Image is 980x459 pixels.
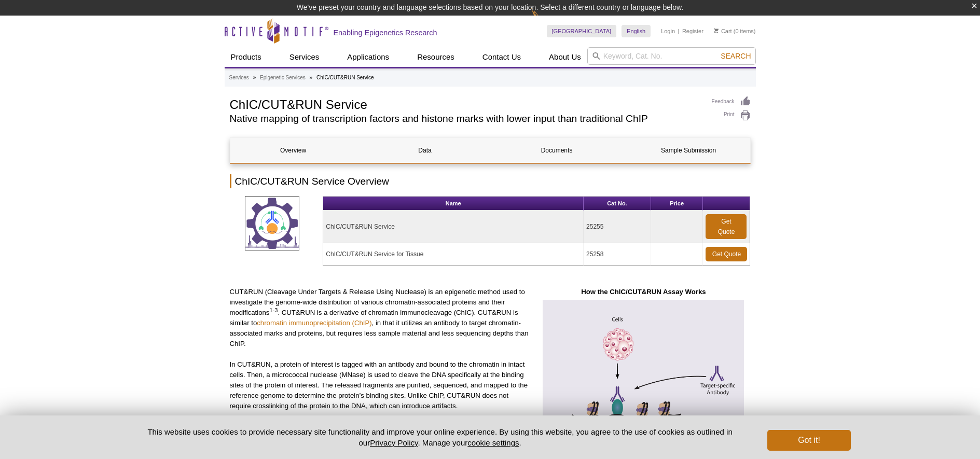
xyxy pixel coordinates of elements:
[260,73,306,82] a: Epigenetic Services
[230,96,701,112] h1: ChIC/CUT&RUN Service
[230,287,529,349] p: CUT&RUN (Cleavage Under Targets & Release Using Nuclease) is an epigenetic method used to investi...
[230,359,529,411] p: In CUT&RUN, a protein of interest is tagged with an antibody and bound to the chromatin in intact...
[706,214,747,239] a: Get Quote
[717,51,754,61] button: Search
[362,138,488,163] a: Data
[476,47,527,67] a: Contact Us
[767,430,850,451] button: Got it!
[230,138,356,163] a: Overview
[584,211,651,243] td: 25255
[706,247,747,261] a: Get Quote
[283,47,326,67] a: Services
[316,75,374,80] li: ChIC/CUT&RUN Service
[269,307,278,313] sup: 1-3
[323,243,584,266] td: ChIC/CUT&RUN Service for Tissue
[411,47,461,67] a: Resources
[547,25,617,37] a: [GEOGRAPHIC_DATA]
[587,47,756,65] input: Keyword, Cat. No.
[341,47,395,67] a: Applications
[230,174,751,188] h2: ChIC/CUT&RUN Service Overview
[584,197,651,211] th: Cat No.
[323,197,584,211] th: Name
[310,75,313,80] li: »
[257,319,371,327] a: chromatin immunoprecipitation (ChIP)
[622,25,651,37] a: English
[229,73,249,82] a: Services
[245,196,299,251] img: ChIC/CUT&RUN Service
[678,25,680,37] li: |
[543,47,587,67] a: About Us
[467,438,519,447] button: cookie settings
[714,28,719,33] img: Your Cart
[581,288,706,296] strong: How the ChIC/CUT&RUN Assay Works
[130,426,751,448] p: This website uses cookies to provide necessary site functionality and improve your online experie...
[370,438,418,447] a: Privacy Policy
[494,138,620,163] a: Documents
[225,47,268,67] a: Products
[334,28,437,37] h2: Enabling Epigenetics Research
[661,27,675,35] a: Login
[714,27,732,35] a: Cart
[714,25,756,37] li: (0 items)
[712,96,751,107] a: Feedback
[626,138,752,163] a: Sample Submission
[682,27,703,35] a: Register
[712,110,751,121] a: Print
[584,243,651,266] td: 25258
[721,52,751,60] span: Search
[531,8,559,32] img: Change Here
[323,211,584,243] td: ChIC/CUT&RUN Service
[651,197,703,211] th: Price
[230,114,701,123] h2: Native mapping of transcription factors and histone marks with lower input than traditional ChIP
[253,75,256,80] li: »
